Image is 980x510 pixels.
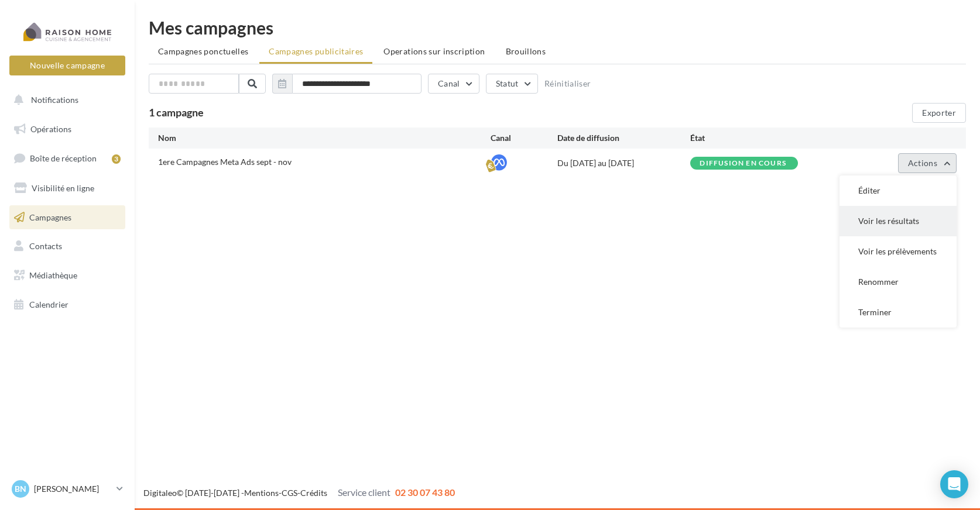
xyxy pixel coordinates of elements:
[7,117,128,142] a: Opérations
[143,488,177,498] a: Digitaleo
[30,124,71,134] span: Opérations
[7,263,128,288] a: Médiathèque
[29,270,77,280] span: Médiathèque
[7,292,128,317] a: Calendrier
[149,106,204,119] span: 1 campagne
[7,88,123,112] button: Notifications
[839,236,957,267] button: Voir les prélèvements
[158,132,491,144] div: Nom
[29,299,68,309] span: Calendrier
[29,212,71,222] span: Campagnes
[690,132,823,144] div: État
[7,205,128,230] a: Campagnes
[486,74,538,94] button: Statut
[839,206,957,236] button: Voir les résultats
[395,487,455,498] span: 02 30 07 43 80
[557,132,690,144] div: Date de diffusion
[428,74,479,94] button: Canal
[244,488,279,498] a: Mentions
[31,95,78,105] span: Notifications
[112,154,121,164] div: 3
[29,241,62,251] span: Contacts
[32,183,94,193] span: Visibilité en ligne
[9,478,125,500] a: Bn [PERSON_NAME]
[9,56,125,75] button: Nouvelle campagne
[912,103,966,123] button: Exporter
[557,157,690,169] div: Du [DATE] au [DATE]
[839,175,957,206] button: Éditer
[491,132,557,144] div: Canal
[7,176,128,201] a: Visibilité en ligne
[338,487,390,498] span: Service client
[506,46,546,56] span: Brouillons
[158,157,292,167] span: 1ere Campagnes Meta Ads sept - nov
[15,483,26,495] span: Bn
[143,488,455,498] span: © [DATE]-[DATE] - - -
[839,297,957,328] button: Terminer
[300,488,327,498] a: Crédits
[839,267,957,297] button: Renommer
[898,153,957,173] button: Actions
[7,234,128,259] a: Contacts
[34,483,112,495] p: [PERSON_NAME]
[149,19,966,36] div: Mes campagnes
[158,46,248,56] span: Campagnes ponctuelles
[282,488,297,498] a: CGS
[544,79,591,88] button: Réinitialiser
[908,158,937,168] span: Actions
[700,160,786,167] div: Diffusion en cours
[383,46,485,56] span: Operations sur inscription
[7,146,128,171] a: Boîte de réception3
[940,470,968,498] div: Open Intercom Messenger
[30,153,97,163] span: Boîte de réception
